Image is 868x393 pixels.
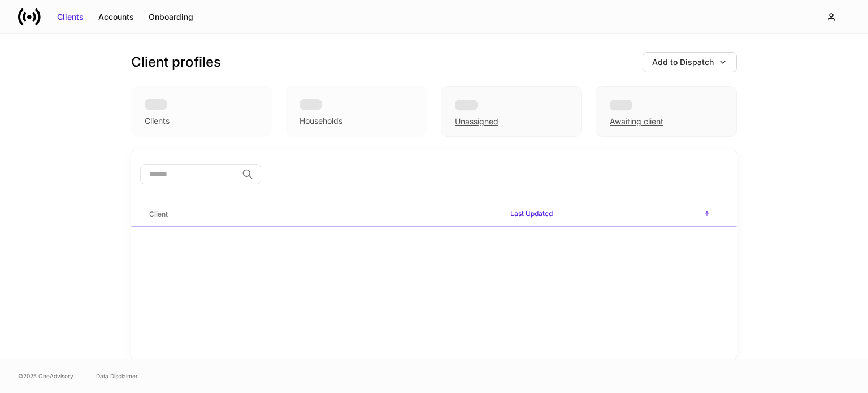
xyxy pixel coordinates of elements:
h6: Client [149,209,168,219]
div: Add to Dispatch [652,57,714,68]
div: Unassigned [441,86,582,137]
span: Last Updated [506,202,715,227]
div: Onboarding [149,11,193,23]
button: Onboarding [141,8,201,26]
button: Add to Dispatch [643,52,737,72]
div: Clients [57,11,84,23]
span: Client [145,203,497,226]
div: Unassigned [455,116,498,127]
h3: Client profiles [131,53,221,71]
div: Clients [145,115,170,127]
div: Awaiting client [610,116,663,127]
button: Clients [50,8,91,26]
a: Data Disclaimer [96,372,138,381]
div: Households [300,115,342,127]
button: Accounts [91,8,141,26]
div: Awaiting client [596,86,737,137]
h6: Last Updated [510,208,553,219]
span: © 2025 OneAdvisory [18,372,73,381]
div: Accounts [98,11,134,23]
